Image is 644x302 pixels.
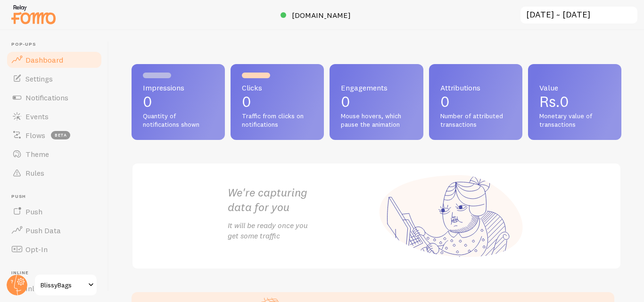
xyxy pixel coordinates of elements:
a: Dashboard [6,50,103,69]
span: Events [25,112,49,121]
span: Attributions [440,84,511,91]
span: Opt-In [25,245,48,254]
span: Push [11,194,103,200]
a: Rules [6,163,103,182]
span: Number of attributed transactions [440,112,511,129]
span: Rs.0 [539,92,569,111]
span: Settings [25,74,53,83]
span: Engagements [341,84,412,91]
a: Notifications [6,88,103,107]
a: Flows beta [6,126,103,145]
span: Dashboard [25,55,63,65]
span: Pop-ups [11,41,103,48]
p: 0 [440,94,511,109]
a: Push [6,202,103,221]
a: Events [6,107,103,126]
span: Monetary value of transactions [539,112,610,129]
span: Mouse hovers, which pause the animation [341,112,412,129]
a: BlissyBags [34,274,98,296]
span: Push Data [25,226,61,235]
span: beta [51,131,70,139]
p: It will be ready once you get some traffic [228,220,377,242]
span: Rules [25,168,44,178]
p: 0 [143,94,214,109]
a: Theme [6,145,103,163]
span: Quantity of notifications shown [143,112,214,129]
span: Inline [11,270,103,276]
a: Opt-In [6,240,103,259]
span: Flows [25,131,45,140]
span: Theme [25,149,49,159]
a: Push Data [6,221,103,240]
span: Push [25,207,42,216]
img: fomo-relay-logo-orange.svg [10,2,57,26]
h2: We're capturing data for you [228,185,377,214]
span: Value [539,84,610,91]
span: Clicks [242,84,313,91]
span: Impressions [143,84,214,91]
span: Traffic from clicks on notifications [242,112,313,129]
p: 0 [341,94,412,109]
a: Settings [6,69,103,88]
span: Notifications [25,93,68,102]
p: 0 [242,94,313,109]
span: BlissyBags [41,279,85,291]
